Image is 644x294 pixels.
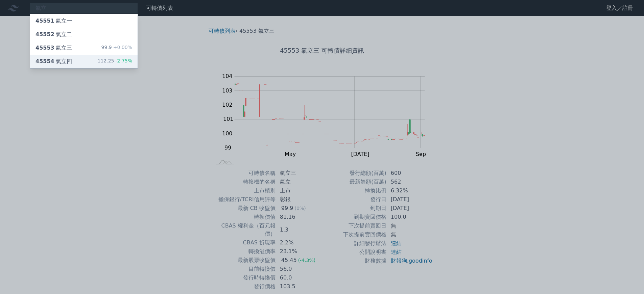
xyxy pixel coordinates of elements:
[35,57,72,65] div: 氣立四
[35,18,54,24] span: 45551
[35,58,54,64] span: 45554
[30,55,138,68] a: 45554氣立四 112.25-2.75%
[30,14,138,28] a: 45551氣立一
[97,57,132,65] div: 112.25
[35,44,72,52] div: 氣立三
[35,17,72,25] div: 氣立一
[101,44,132,52] div: 99.9
[114,58,132,63] span: -2.75%
[30,28,138,41] a: 45552氣立二
[35,31,54,37] span: 45552
[35,45,54,51] span: 45553
[112,45,132,50] span: +0.00%
[35,30,72,38] div: 氣立二
[30,41,138,55] a: 45553氣立三 99.9+0.00%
